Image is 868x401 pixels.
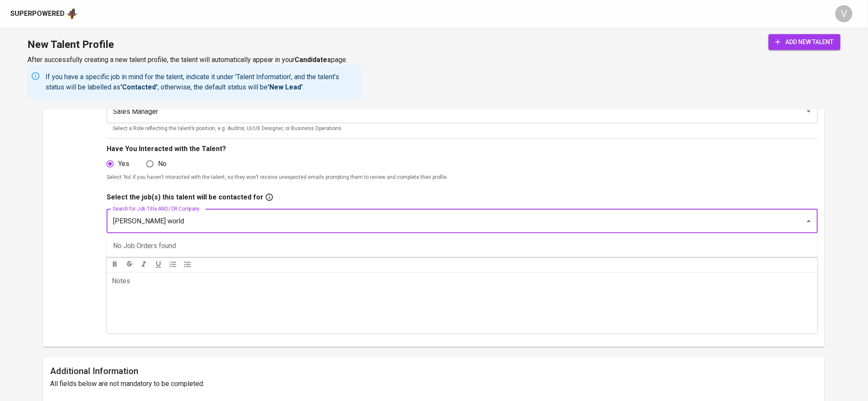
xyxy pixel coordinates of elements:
[776,37,834,48] span: add new talent
[27,34,361,55] h1: New Talent Profile
[265,193,274,202] svg: If you have a specific job in mind for the talent, indicate it here. This will change the talent'...
[10,9,65,19] div: Superpowered
[107,192,263,202] p: Select the job(s) this talent will be contacted for
[268,83,303,91] b: 'New Lead'
[107,173,817,182] p: Select 'No' if you haven't interacted with the talent, so they won’t receive unexpected emails pr...
[112,276,130,338] div: Notes
[118,159,129,169] span: Yes
[27,55,361,65] p: After successfully creating a new talent profile, the talent will automatically appear in your page.
[113,125,811,133] p: Select a Role reflecting the talent’s position, e.g. Auditor, UI/UX Designer, or Business Operati...
[769,34,841,50] button: add new talent
[45,72,358,92] p: If you have a specific job in mind for the talent, indicate it under 'Talent Information', and th...
[835,5,853,22] div: V
[66,7,78,20] img: app logo
[50,378,817,390] h6: All fields below are not mandatory to be completed.
[106,235,817,257] div: No Job Orders found
[295,56,331,64] b: Candidates
[107,144,817,154] p: Have You Interacted with the Talent?
[120,83,158,91] b: 'Contacted'
[10,7,78,20] a: Superpoweredapp logo
[803,105,815,117] button: Open
[769,34,841,50] div: Almost there! Once you've completed all the fields marked with * under 'Talent Information', you'...
[158,159,167,169] span: No
[50,364,817,378] h6: Additional Information
[803,215,815,227] button: Close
